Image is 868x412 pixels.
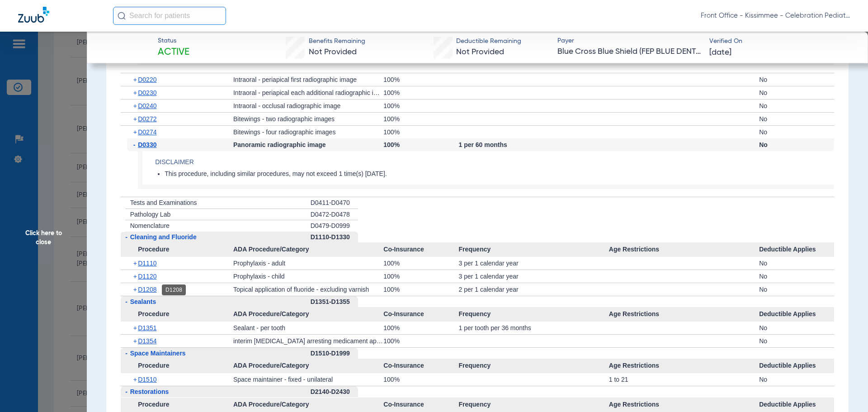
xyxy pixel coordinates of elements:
div: No [759,283,834,296]
div: No [759,138,834,151]
img: Zuub Logo [18,7,49,23]
span: D1120 [138,273,156,280]
div: interim [MEDICAL_DATA] arresting medicament application – per tooth [233,335,383,347]
div: Bitewings - four radiographic images [233,126,383,138]
div: D1351-D1355 [311,296,358,308]
div: 1 per 60 months [458,138,609,151]
span: Frequency [458,398,609,412]
div: 100% [383,99,458,112]
span: Co-Insurance [383,359,458,373]
span: Benefits Remaining [309,37,365,46]
div: 100% [383,86,458,99]
div: 100% [383,257,458,270]
span: D1510 [138,376,156,383]
span: ADA Procedure/Category [233,307,383,322]
div: D0411-D0470 [311,197,358,209]
span: + [133,257,138,270]
div: 100% [383,322,458,334]
span: Age Restrictions [609,398,759,412]
div: 1 to 21 [609,373,759,386]
span: Frequency [458,242,609,257]
div: D0472-D0478 [311,209,358,221]
span: Procedure [121,398,233,412]
span: - [125,298,127,305]
div: No [759,86,834,99]
span: ADA Procedure/Category [233,398,383,412]
span: Deductible Applies [759,307,834,322]
div: 100% [383,373,458,386]
span: - [125,388,127,395]
span: Cleaning and Fluoride [130,233,197,241]
span: Verified On [709,37,854,46]
div: Topical application of fluoride - excluding varnish [233,283,383,296]
div: D2140-D2430 [311,386,358,398]
div: 1 per tooth per 36 months [458,322,609,334]
span: Nomenclature [130,222,170,229]
div: 100% [383,113,458,125]
div: D1208 [162,284,186,295]
span: Deductible Applies [759,359,834,373]
span: Tests and Examinations [130,199,197,206]
div: No [759,257,834,270]
div: No [759,322,834,334]
span: - [125,350,127,357]
span: Deductible Remaining [456,37,521,46]
span: Sealants [130,298,156,305]
div: D0479-D0999 [311,220,358,232]
div: Prophylaxis - child [233,270,383,283]
span: Restorations [130,388,169,395]
div: 100% [383,138,458,151]
div: No [759,113,834,125]
span: + [133,270,138,283]
span: ADA Procedure/Category [233,242,383,257]
div: No [759,335,834,347]
span: D0220 [138,76,156,83]
div: No [759,126,834,138]
div: No [759,99,834,112]
span: Procedure [121,307,233,322]
span: + [133,99,138,112]
span: + [133,73,138,86]
div: D1110-D1330 [311,232,358,243]
span: Front Office - Kissimmee - Celebration Pediatric Dentistry [701,11,850,20]
div: Intraoral - periapical first radiographic image [233,73,383,86]
img: Search Icon [118,12,126,20]
span: Procedure [121,242,233,257]
div: Chat Widget [823,369,868,412]
span: Payer [557,36,702,46]
li: This procedure, including similar procedures, may not exceed 1 time(s) [DATE]. [165,170,834,178]
span: D0274 [138,128,156,136]
div: Space maintainer - fixed - unilateral [233,373,383,386]
span: Blue Cross Blue Shield (FEP BLUE DENTAL) [557,46,702,57]
div: 100% [383,73,458,86]
span: Co-Insurance [383,398,458,412]
span: + [133,113,138,125]
div: Bitewings - two radiographic images [233,113,383,125]
span: + [133,373,138,386]
div: Sealant - per tooth [233,322,383,334]
span: Frequency [458,359,609,373]
div: Prophylaxis - adult [233,257,383,270]
span: Co-Insurance [383,242,458,257]
span: Age Restrictions [609,242,759,257]
span: + [133,322,138,334]
div: 100% [383,126,458,138]
div: 100% [383,335,458,347]
span: Status [158,36,189,46]
div: 3 per 1 calendar year [458,270,609,283]
span: + [133,283,138,296]
div: No [759,73,834,86]
span: D1354 [138,337,156,345]
h4: Disclaimer [155,157,834,167]
span: Not Provided [309,48,357,56]
div: Panoramic radiographic image [233,138,383,151]
span: + [133,335,138,347]
span: - [133,138,138,151]
div: Intraoral - occlusal radiographic image [233,99,383,112]
span: + [133,126,138,138]
span: - [125,233,127,241]
span: D1110 [138,260,156,267]
span: D0272 [138,115,156,123]
span: Deductible Applies [759,398,834,412]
